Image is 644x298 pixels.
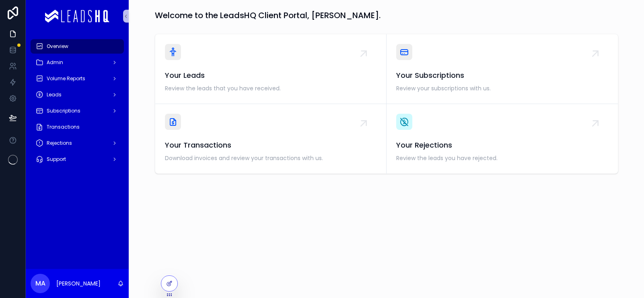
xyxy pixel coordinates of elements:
span: Rejections [47,140,72,146]
span: Download invoices and review your transactions with us. [165,154,377,162]
span: Leads [47,92,62,98]
span: MA [35,279,45,288]
a: Support [31,152,124,167]
span: Review the leads you have rejected. [396,154,608,162]
a: Subscriptions [31,104,124,118]
a: Volume Reports [31,71,124,86]
p: [PERSON_NAME] [56,279,101,288]
div: scrollable content [26,32,129,179]
span: Review the leads that you have received. [165,84,377,92]
a: Transactions [31,120,124,134]
span: Support [47,156,66,163]
span: Review your subscriptions with us. [396,84,608,92]
a: Rejections [31,136,124,150]
span: Your Rejections [396,140,608,151]
a: Overview [31,39,124,54]
span: Your Leads [165,70,377,81]
a: Your RejectionsReview the leads you have rejected. [387,104,618,173]
span: Transactions [47,124,80,130]
span: Subscriptions [47,108,80,114]
span: Your Transactions [165,140,377,151]
a: Your TransactionsDownload invoices and review your transactions with us. [155,104,387,173]
a: Leads [31,88,124,102]
span: Overview [47,43,68,50]
span: Admin [47,59,63,66]
h1: Welcome to the LeadsHQ Client Portal, [PERSON_NAME]. [155,10,381,21]
a: Your SubscriptionsReview your subscriptions with us. [387,34,618,104]
span: Volume Reports [47,75,85,82]
span: Your Subscriptions [396,70,608,81]
a: Admin [31,55,124,70]
a: Your LeadsReview the leads that you have received. [155,34,387,104]
img: App logo [45,10,109,23]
